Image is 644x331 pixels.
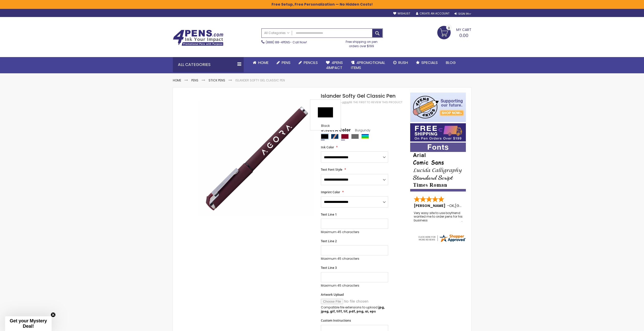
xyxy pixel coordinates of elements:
a: Be the first to review this product [349,100,402,104]
a: Specials [412,57,442,68]
div: Black [311,124,339,129]
span: Specials [421,60,438,65]
div: Assorted [361,134,369,139]
span: Islander Softy Gel Classic Pen [321,92,396,99]
span: OK [449,203,454,208]
div: Very easy site to use boyfriend wanted me to order pens for his business [414,211,463,222]
div: Sign In [454,12,471,16]
div: Burgundy [341,134,349,139]
p: Maximum 45 characters [321,284,388,288]
a: Stick Pens [209,78,225,82]
div: All Categories [173,57,244,72]
a: 4pens.com certificate URL [418,239,466,244]
span: Pencils [304,60,318,65]
span: Text Line 2 [321,239,337,243]
img: 4pens.com widget logo [418,234,466,243]
button: Close teaser [51,312,56,317]
a: 4Pens4impact [322,57,347,74]
img: 4pens 4 kids [410,93,466,122]
div: Free shipping on pen orders over $199 [340,38,383,48]
p: Compatible file extensions to upload: [321,305,388,313]
img: Free shipping on orders over $199 [410,123,466,142]
span: All Categories [264,31,289,35]
span: 0 [448,26,450,30]
span: - Call Now! [266,40,307,44]
span: Burgundy [351,128,370,132]
li: Islander Softy Gel Classic Pen [235,78,285,82]
span: [GEOGRAPHIC_DATA] [455,203,492,208]
a: Pens [191,78,198,82]
a: (888) 88-4PENS [266,40,290,44]
span: 4Pens 4impact [326,60,343,70]
img: burgundy-4pgs-abw-islander-softy-gel-classic_1.jpg [199,100,314,216]
iframe: Google Customer Reviews [602,317,644,331]
a: Rush [389,57,412,68]
span: 4PROMOTIONAL ITEMS [351,60,385,70]
p: Maximum 45 characters [321,230,388,234]
img: 4Pens Custom Pens and Promotional Products [173,30,223,46]
span: Home [258,60,268,65]
span: Artwork Upload [321,292,344,297]
img: font-personalization-examples [410,143,466,191]
a: Blog [442,57,460,68]
span: Get your Mystery Deal! [10,318,47,329]
a: Pencils [295,57,322,68]
a: Home [173,78,181,82]
span: 0.00 [459,32,468,39]
div: Black [321,134,328,139]
span: Custom Instructions [321,318,351,323]
span: Blog [446,60,456,65]
span: Rush [398,60,408,65]
span: Text Line 3 [321,266,337,270]
p: Maximum 45 characters [321,257,388,261]
span: Pens [282,60,290,65]
a: All Categories [262,29,292,37]
a: Home [249,57,273,68]
div: Get your Mystery Deal!Close teaser [5,316,52,331]
span: Ink Color [321,145,334,149]
span: - , [447,203,492,208]
a: 4PROMOTIONALITEMS [347,57,389,74]
a: Wishlist [393,12,410,15]
span: Imprint Color [321,190,340,194]
div: Grey [351,134,359,139]
a: Pens [273,57,295,68]
a: Create an Account [416,12,449,15]
span: Text Font Style [321,167,342,172]
span: [PERSON_NAME] [414,203,447,208]
span: Select A Color [321,127,351,134]
span: Text Line 1 [321,212,337,217]
strong: jpg, jpeg, gif, tiff, tif, pdf, png, ai, eps [321,305,385,313]
a: 0.00 0 [437,26,471,39]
